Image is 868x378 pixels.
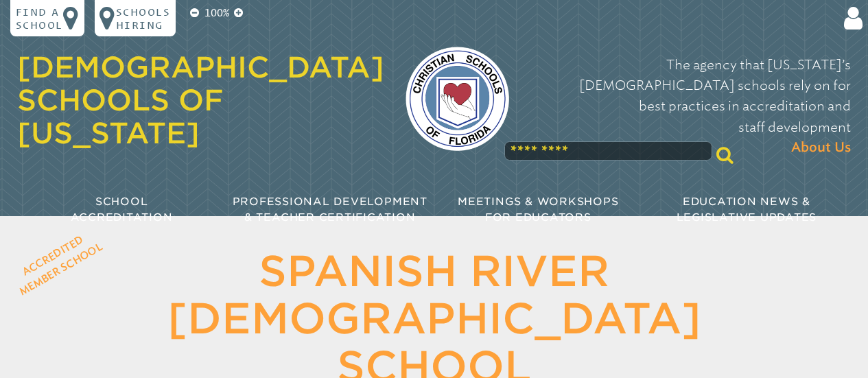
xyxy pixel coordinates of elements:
p: Schools Hiring [116,5,171,32]
p: The agency that [US_STATE]’s [DEMOGRAPHIC_DATA] schools rely on for best practices in accreditati... [530,55,851,159]
span: School Accreditation [71,195,173,224]
span: Meetings & Workshops for Educators [458,195,618,224]
p: 100% [202,5,232,21]
a: [DEMOGRAPHIC_DATA] Schools of [US_STATE] [17,50,384,150]
span: About Us [791,138,851,158]
span: Professional Development & Teacher Certification [233,195,427,224]
span: Education News & Legislative Updates [677,195,817,224]
p: Find a school [16,5,63,32]
img: csf-logo-web-colors.png [406,47,510,151]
